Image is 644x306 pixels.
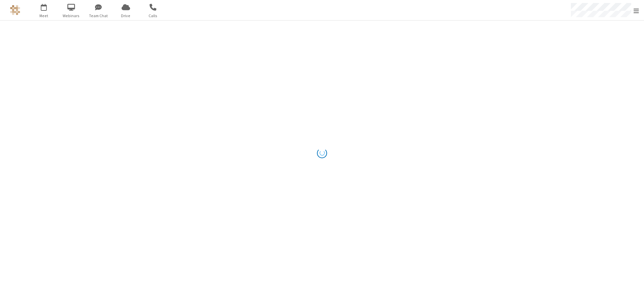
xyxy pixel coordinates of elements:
[86,13,111,19] span: Team Chat
[31,13,57,19] span: Meet
[113,13,138,19] span: Drive
[140,13,166,19] span: Calls
[10,5,20,15] img: QA Selenium DO NOT DELETE OR CHANGE
[59,13,84,19] span: Webinars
